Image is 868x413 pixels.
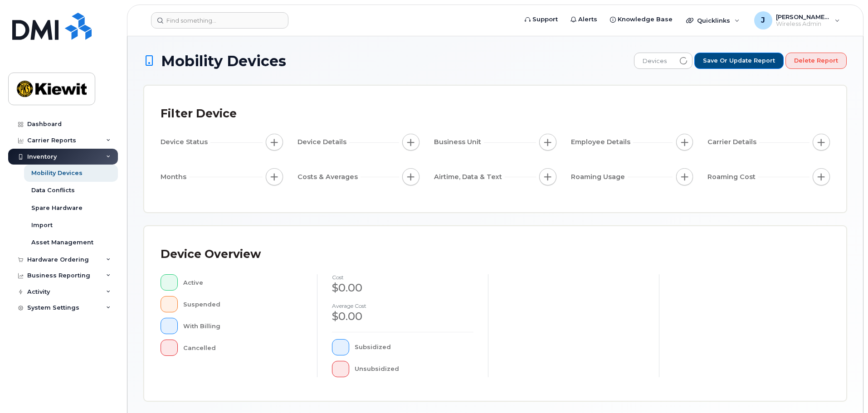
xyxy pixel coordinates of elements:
div: Cancelled [183,340,303,356]
button: Save or Update Report [694,53,784,69]
div: $0.00 [332,280,473,296]
span: Employee Details [571,137,633,147]
span: Business Unit [434,137,484,147]
div: $0.00 [332,309,473,324]
h4: cost [332,274,473,280]
h4: Average cost [332,303,473,309]
span: Airtime, Data & Text [434,172,505,182]
span: Months [161,172,189,182]
span: Mobility Devices [161,53,286,69]
div: Unsubsidized [355,361,474,377]
button: Delete Report [785,53,847,69]
div: With Billing [183,318,303,334]
span: Roaming Cost [707,172,758,182]
span: Device Status [161,137,210,147]
span: Costs & Averages [297,172,361,182]
span: Delete Report [794,57,838,65]
span: Device Details [297,137,349,147]
span: Save or Update Report [703,57,775,65]
div: Subsidized [355,339,474,355]
span: Devices [634,53,675,69]
span: Roaming Usage [571,172,628,182]
div: Device Overview [161,243,261,266]
div: Filter Device [161,102,237,126]
div: Suspended [183,296,303,312]
span: Carrier Details [707,137,759,147]
div: Active [183,274,303,291]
